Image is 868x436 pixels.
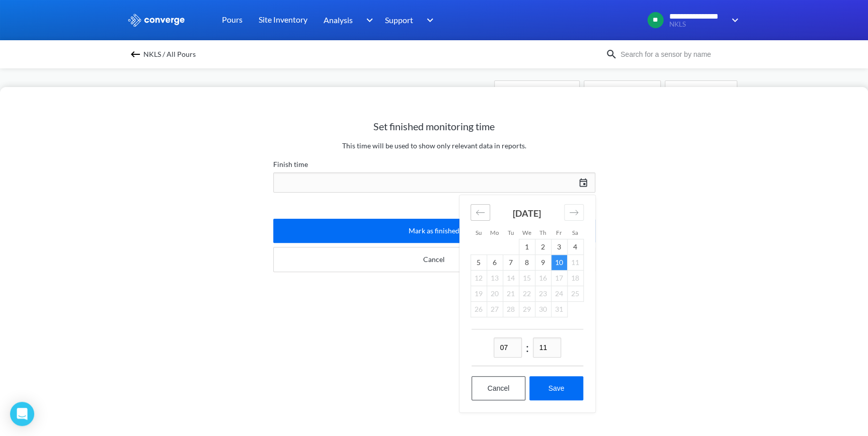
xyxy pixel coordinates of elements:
[503,286,519,302] td: Not available. Tuesday, October 21, 2025
[567,239,583,255] td: Saturday, October 4, 2025
[470,286,487,302] td: Not available. Sunday, October 19, 2025
[471,376,526,400] button: Cancel
[535,255,551,271] td: Thursday, October 9, 2025
[535,239,551,255] td: Thursday, October 2, 2025
[273,140,595,151] p: This time will be used to show only relevant data in reports.
[519,255,535,271] td: Wednesday, October 8, 2025
[519,286,535,302] td: Not available. Wednesday, October 22, 2025
[476,229,482,236] small: Su
[324,14,353,26] span: Analysis
[503,302,519,317] td: Not available. Tuesday, October 28, 2025
[487,271,503,286] td: Not available. Monday, October 13, 2025
[273,219,595,243] button: Mark as finished
[490,229,499,236] small: Mo
[617,49,739,60] input: Search for a sensor by name
[470,204,490,221] div: Move backward to switch to the previous month.
[669,21,725,28] span: NKLS
[420,14,436,26] img: downArrow.svg
[487,302,503,317] td: Not available. Monday, October 27, 2025
[470,302,487,317] td: Not available. Sunday, October 26, 2025
[533,337,561,358] input: mm
[10,402,34,426] div: Open Intercom Messenger
[567,286,583,302] td: Not available. Saturday, October 25, 2025
[551,302,567,317] td: Not available. Friday, October 31, 2025
[567,271,583,286] td: Not available. Saturday, October 18, 2025
[513,208,541,219] strong: [DATE]
[470,271,487,286] td: Not available. Sunday, October 12, 2025
[519,271,535,286] td: Not available. Wednesday, October 15, 2025
[535,302,551,317] td: Not available. Thursday, October 30, 2025
[487,286,503,302] td: Not available. Monday, October 20, 2025
[273,120,595,132] h2: Set finished monitoring time
[526,338,529,357] span: :
[519,239,535,255] td: Wednesday, October 1, 2025
[508,229,514,236] small: Tu
[556,229,562,236] small: Fr
[605,48,617,60] img: icon-search.svg
[567,255,583,271] td: Not available. Saturday, October 11, 2025
[273,158,595,170] label: Finish time
[487,255,503,271] td: Monday, October 6, 2025
[535,271,551,286] td: Not available. Thursday, October 16, 2025
[470,255,487,271] td: Sunday, October 5, 2025
[551,271,567,286] td: Not available. Friday, October 17, 2025
[539,229,546,236] small: Th
[503,255,519,271] td: Tuesday, October 7, 2025
[725,14,741,26] img: downArrow.svg
[129,48,141,60] img: backspace.svg
[459,195,595,412] div: Calendar
[551,255,567,271] td: Selected. Friday, October 10, 2025
[551,239,567,255] td: Friday, October 3, 2025
[385,14,413,26] span: Support
[273,247,595,272] button: Cancel
[494,337,522,358] input: hh
[535,286,551,302] td: Not available. Thursday, October 23, 2025
[522,229,531,236] small: We
[143,47,196,61] span: NKLS / All Pours
[564,204,584,221] div: Move forward to switch to the next month.
[572,229,578,236] small: Sa
[529,376,583,400] button: Save
[127,14,186,27] img: logo_ewhite.svg
[503,271,519,286] td: Not available. Tuesday, October 14, 2025
[359,14,375,26] img: downArrow.svg
[519,302,535,317] td: Not available. Wednesday, October 29, 2025
[551,286,567,302] td: Not available. Friday, October 24, 2025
